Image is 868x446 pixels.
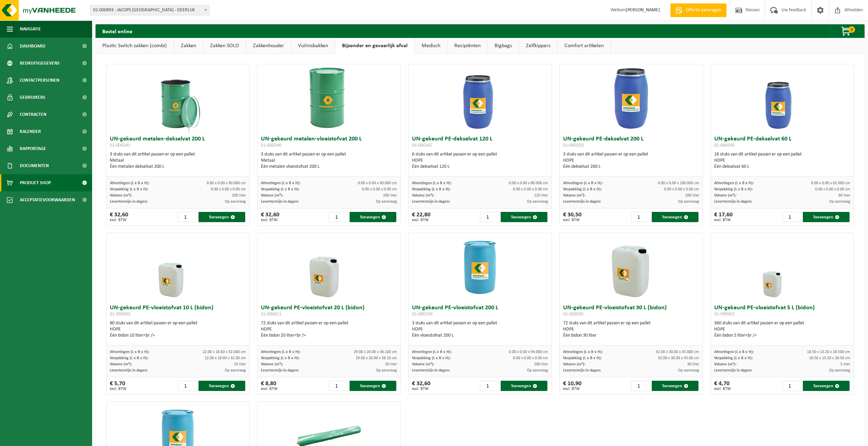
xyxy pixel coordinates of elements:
[412,187,451,191] span: Verpakking (L x B x H):
[656,350,699,354] span: 32.00 x 30.00 x 45.000 cm
[714,143,735,148] span: 01-000245
[358,181,397,185] span: 0.00 x 0.00 x 90.000 cm
[198,381,245,391] button: Toevoegen
[558,38,610,54] a: Comfort artikelen
[20,157,49,174] span: Documenten
[714,200,752,204] span: Levertermijn in dagen:
[807,350,850,354] span: 18.50 x 13.20 x 28.500 cm
[291,38,335,54] a: Vuilnisbakken
[714,381,731,391] div: € 4,70
[714,362,736,366] span: Volume (m³):
[714,368,752,373] span: Levertermijn in dagen:
[480,381,500,391] input: 1
[563,187,602,191] span: Verpakking (L x B x H):
[144,233,212,301] img: 01-999903
[203,350,246,354] span: 22.00 x 18.60 x 32.000 cm
[652,381,698,391] button: Toevoegen
[811,181,850,185] span: 0.00 x 0.00 x 62.000 cm
[110,143,130,148] span: 01-000241
[110,212,128,222] div: € 32,60
[234,362,246,366] span: 10 liter
[412,158,548,164] div: HDPE
[412,381,430,391] div: € 32,60
[207,181,246,185] span: 0.00 x 0.00 x 90.000 cm
[110,218,128,222] span: excl. BTW
[563,143,584,148] span: 01-000250
[412,312,432,317] span: 01-000249
[261,218,279,222] span: excl. BTW
[350,212,396,222] button: Toevoegen
[412,333,548,339] div: Één vloeistofvat 200 L
[527,368,548,373] span: Op aanvraag
[714,350,754,354] span: Afmetingen (L x B x H):
[20,106,46,123] span: Contracten
[563,350,603,354] span: Afmetingen (L x B x H):
[261,362,283,366] span: Volume (m³):
[803,212,850,222] button: Toevoegen
[803,381,850,391] button: Toevoegen
[335,38,414,54] a: Bijzonder en gevaarlijk afval
[110,305,246,319] h3: UN-gekeurd PE-vloeistofvat 10 L (bidon)
[261,312,281,317] span: 01-000611
[829,200,850,204] span: Op aanvraag
[178,212,198,222] input: 1
[20,38,45,55] span: Dashboard
[714,333,850,339] div: Één bidon 5 liter<br />
[563,333,699,339] div: Één bidon 30 liter
[261,187,299,191] span: Verpakking (L x B x H):
[261,326,397,333] div: HDPE
[714,387,731,391] span: excl. BTW
[527,200,548,204] span: Op aanvraag
[678,200,699,204] span: Op aanvraag
[415,38,447,54] a: Medisch
[658,181,699,185] span: 0.00 x 0.00 x 100.000 cm
[563,193,585,198] span: Volume (m³):
[354,350,397,354] span: 29.00 x 26.00 x 38.100 cm
[211,187,246,191] span: 0.00 x 0.00 x 0.00 cm
[20,21,41,38] span: Navigatie
[20,55,60,72] span: Bedrijfsgegevens
[412,387,430,391] span: excl. BTW
[664,187,699,191] span: 0.00 x 0.00 x 0.00 cm
[110,350,149,354] span: Afmetingen (L x B x H):
[110,181,149,185] span: Afmetingen (L x B x H):
[563,368,601,373] span: Levertermijn in dagen:
[261,212,279,222] div: € 32,60
[412,181,452,185] span: Afmetingen (L x B x H):
[95,24,139,38] h2: Bestel online
[714,320,850,339] div: 360 stuks van dit artikel passen er op een pallet
[329,212,349,222] input: 1
[261,151,397,170] div: 3 stuks van dit artikel passen er op een pallet
[110,320,246,339] div: 80 stuks van dit artikel passen er op een pallet
[685,193,699,198] span: 200 liter
[446,233,514,301] img: 01-000249
[714,356,753,360] span: Verpakking (L x B x H):
[174,38,203,54] a: Zakken
[350,381,396,391] button: Toevoegen
[447,38,487,54] a: Recipiënten
[412,305,548,319] h3: UN-gekeurd PE-vloeistofvat 200 L
[261,164,397,170] div: Één metalen vloeistofvat 200 L
[563,305,699,319] h3: UN-gekeurd PE-vloeistofvat 30 L (bidon)
[261,181,300,185] span: Afmetingen (L x B x H):
[261,158,397,164] div: Metaal
[376,200,397,204] span: Op aanvraag
[20,191,75,208] span: Acceptatievoorwaarden
[20,140,46,157] span: Rapportage
[714,164,850,170] div: Één dekselvat 60 L
[20,123,41,140] span: Kalender
[110,381,127,391] div: € 5,70
[110,151,246,170] div: 3 stuks van dit artikel passen er op een pallet
[509,350,548,354] span: 0.00 x 0.00 x 94.000 cm
[513,187,548,191] span: 0.00 x 0.00 x 0.00 cm
[563,181,603,185] span: Afmetingen (L x B x H):
[684,7,723,14] span: Offerte aanvragen
[563,356,602,360] span: Verpakking (L x B x H):
[815,187,850,191] span: 0.00 x 0.00 x 0.00 cm
[714,312,735,317] span: 01-999902
[782,212,802,222] input: 1
[534,193,548,198] span: 120 liter
[295,233,363,301] img: 01-000611
[412,362,434,366] span: Volume (m³):
[687,362,699,366] span: 30 liter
